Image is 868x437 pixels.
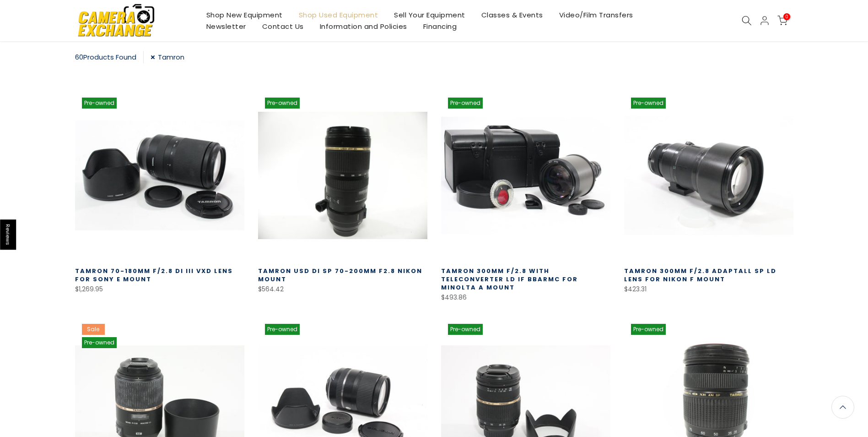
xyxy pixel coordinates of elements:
[258,267,422,284] a: Tamron USD Di SP 70-200mm f2.8 Nikon Mount
[75,267,233,284] a: Tamron 70-180mm f/2.8 Di III VXD Lens for Sony E Mount
[151,51,184,63] a: Tamron
[254,21,312,32] a: Contact Us
[291,9,386,21] a: Shop Used Equipment
[415,21,465,32] a: Financing
[198,21,254,32] a: Newsletter
[441,267,578,292] a: Tamron 300mm f/2.8 with Teleconverter LD IF BBARMC for Minolta A Mount
[198,9,291,21] a: Shop New Equipment
[441,292,610,303] div: $493.86
[75,284,244,295] div: $1,269.95
[624,284,793,295] div: $423.31
[551,9,641,21] a: Video/Film Transfers
[624,267,776,284] a: Tamron 300mm f/2.8 Adaptall SP LD Lens for Nikon F Mount
[777,16,787,26] a: 0
[75,52,83,62] span: 60
[473,9,551,21] a: Classes & Events
[75,51,144,63] div: Products Found
[386,9,474,21] a: Sell Your Equipment
[783,13,790,20] span: 0
[312,21,415,32] a: Information and Policies
[258,284,427,295] div: $564.42
[831,396,854,419] a: Back to the top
